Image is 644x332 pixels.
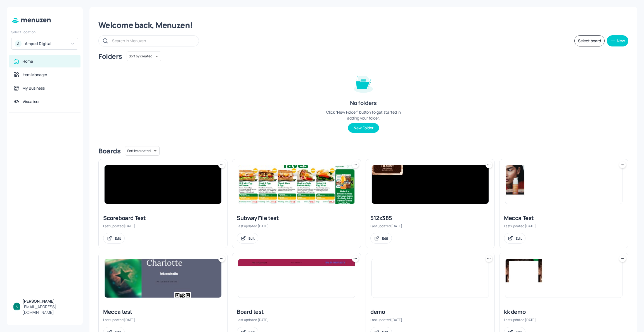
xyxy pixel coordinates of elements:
[22,59,33,64] div: Home
[11,30,78,34] div: Select Location
[504,317,624,322] div: Last updated [DATE].
[372,165,489,204] img: 2025-06-17-1750199689017r8ixrj6ih6.jpeg
[348,123,379,133] button: New Folder
[127,51,161,62] div: Sort by created
[105,165,221,204] img: 2025-07-29-17537622447104til4tw6kiq.jpeg
[112,37,193,45] input: Search in Menuzen
[13,303,20,309] img: ACg8ocKBIlbXoTTzaZ8RZ_0B6YnoiWvEjOPx6MQW7xFGuDwnGH3hbQ=s96-c
[103,214,223,222] div: Scoreboard Test
[349,69,377,97] img: folder-empty
[238,259,355,298] img: 2025-01-17-173709536944508r4duuivtiu.jpeg
[321,109,405,121] div: Click “New Folder” button to get started in adding your folder.
[237,224,356,228] div: Last updated [DATE].
[103,308,223,316] div: Mecca test
[25,41,67,46] div: Amped Digital
[23,99,40,104] div: Visualiser
[22,298,76,304] div: [PERSON_NAME]
[237,308,356,316] div: Board test
[22,85,45,91] div: My Business
[125,145,160,156] div: Sort by created
[505,165,622,204] img: 2025-07-22-1753150999163aufffdptw1.jpeg
[105,259,221,298] img: 2025-03-25-1742875039122vxbdnm6rbu.jpeg
[103,224,223,228] div: Last updated [DATE].
[350,99,377,107] div: No folders
[370,214,490,222] div: 512x385
[98,20,628,30] div: Welcome back, Menuzen!
[574,35,605,46] button: Select board
[237,317,356,322] div: Last updated [DATE].
[22,72,47,78] div: Item Manager
[617,39,625,43] div: New
[370,224,490,228] div: Last updated [DATE].
[238,165,355,204] img: 2025-08-13-1755066037325fj9ck42ipr6.jpeg
[370,308,490,316] div: demo
[248,236,255,241] div: Edit
[98,146,120,155] div: Boards
[504,308,624,316] div: kk demo
[98,52,122,61] div: Folders
[103,317,223,322] div: Last updated [DATE].
[372,259,489,298] img: 2024-09-20-1726817036637m3xww9uhime.jpeg
[382,236,388,241] div: Edit
[505,259,622,298] img: 2024-09-18-1726641622503eqt45c7sdzt.jpeg
[607,35,628,46] button: New
[516,236,522,241] div: Edit
[370,317,490,322] div: Last updated [DATE].
[22,304,76,315] div: [EMAIL_ADDRESS][DOMAIN_NAME]
[237,214,356,222] div: Subway File test
[504,224,624,228] div: Last updated [DATE].
[115,236,121,241] div: Edit
[504,214,624,222] div: Mecca Test
[15,40,22,47] div: A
